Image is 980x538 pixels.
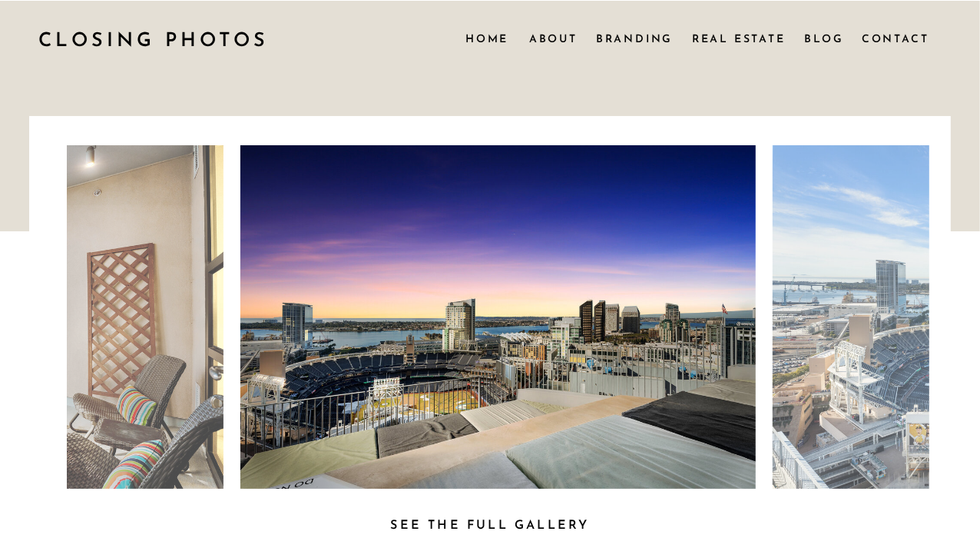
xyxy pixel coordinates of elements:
a: Home [465,30,508,47]
a: Real Estate [692,30,789,47]
a: CLOSING PHOTOS [38,24,283,53]
a: See the full Gallery [373,515,607,531]
a: Branding [596,30,674,47]
a: Blog [804,30,846,47]
a: Contact [862,30,928,47]
img: Twilight view of the Padres Stadium taken from the rooftop of the Icon building in downtown San D... [240,145,756,489]
a: About [529,30,576,47]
